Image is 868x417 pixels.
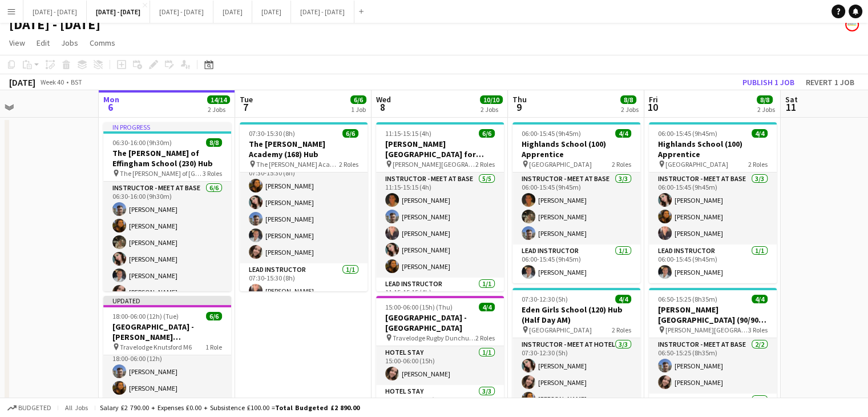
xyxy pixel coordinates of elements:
[649,173,777,244] app-card-role: Instructor - Meet at Base3/306:00-15:45 (9h45m)[PERSON_NAME][PERSON_NAME][PERSON_NAME]
[801,75,859,90] button: Revert 1 job
[85,35,120,50] a: Comms
[752,129,768,138] span: 4/4
[385,129,431,138] span: 11:15-15:15 (4h)
[240,263,368,302] app-card-role: Lead Instructor1/107:30-15:30 (8h)[PERSON_NAME]
[87,1,150,23] button: [DATE] - [DATE]
[748,326,768,334] span: 3 Roles
[376,312,504,333] h3: [GEOGRAPHIC_DATA] - [GEOGRAPHIC_DATA]
[512,122,640,283] app-job-card: 06:00-15:45 (9h45m)4/4Highlands School (100) Apprentice [GEOGRAPHIC_DATA]2 RolesInstructor - Meet...
[103,122,231,291] app-job-card: In progress06:30-16:00 (9h30m)8/8The [PERSON_NAME] of Effingham School (230) Hub The [PERSON_NAME...
[512,244,640,283] app-card-role: Lead Instructor1/106:00-15:45 (9h45m)[PERSON_NAME]
[479,129,495,138] span: 6/6
[385,303,453,311] span: 15:00-06:00 (15h) (Thu)
[103,296,231,305] div: Updated
[37,38,50,48] span: Edit
[252,1,291,23] button: [DATE]
[649,122,777,283] app-job-card: 06:00-15:45 (9h45m)4/4Highlands School (100) Apprentice [GEOGRAPHIC_DATA]2 RolesInstructor - Meet...
[103,94,119,105] span: Mon
[256,160,339,169] span: The [PERSON_NAME] Academy
[103,322,231,342] h3: [GEOGRAPHIC_DATA] - [PERSON_NAME][GEOGRAPHIC_DATA]
[6,402,53,414] button: Budgeted
[658,129,717,138] span: 06:00-15:45 (9h45m)
[738,75,799,90] button: Publish 1 job
[479,303,495,311] span: 4/4
[529,326,592,334] span: [GEOGRAPHIC_DATA]
[38,78,66,86] span: Week 40
[103,122,231,131] div: In progress
[376,139,504,159] h3: [PERSON_NAME][GEOGRAPHIC_DATA] for Boys (170) Hub (Half Day PM)
[511,101,527,114] span: 9
[5,35,30,50] a: View
[275,403,360,412] span: Total Budgeted £2 890.00
[103,182,231,303] app-card-role: Instructor - Meet at Base6/606:30-16:00 (9h30m)[PERSON_NAME][PERSON_NAME][PERSON_NAME][PERSON_NAM...
[748,160,768,169] span: 2 Roles
[205,343,222,351] span: 1 Role
[757,95,773,104] span: 8/8
[90,38,115,48] span: Comms
[213,1,252,23] button: [DATE]
[512,173,640,244] app-card-role: Instructor - Meet at Base3/306:00-15:45 (9h45m)[PERSON_NAME][PERSON_NAME][PERSON_NAME]
[649,338,777,394] app-card-role: Instructor - Meet at Base2/206:50-15:25 (8h35m)[PERSON_NAME][PERSON_NAME]
[376,278,504,316] app-card-role: Lead Instructor1/111:15-15:15 (4h)
[238,101,253,114] span: 7
[649,244,777,283] app-card-role: Lead Instructor1/106:00-15:45 (9h45m)[PERSON_NAME]
[757,105,775,114] div: 2 Jobs
[475,334,495,342] span: 2 Roles
[784,101,798,114] span: 11
[374,101,391,114] span: 8
[249,129,295,138] span: 07:30-15:30 (8h)
[376,94,391,105] span: Wed
[23,1,87,23] button: [DATE] - [DATE]
[752,295,768,303] span: 4/4
[291,1,354,23] button: [DATE] - [DATE]
[612,160,631,169] span: 2 Roles
[63,403,90,412] span: All jobs
[529,160,592,169] span: [GEOGRAPHIC_DATA]
[393,334,475,342] span: Travelodge Rugby Dunchurch
[480,95,503,104] span: 10/10
[339,160,358,169] span: 2 Roles
[475,160,495,169] span: 2 Roles
[512,304,640,325] h3: Eden Girls School (120) Hub (Half Day AM)
[376,173,504,278] app-card-role: Instructor - Meet at Base5/511:15-15:15 (4h)[PERSON_NAME][PERSON_NAME][PERSON_NAME][PERSON_NAME][...
[71,78,82,86] div: BST
[522,295,568,303] span: 07:30-12:30 (5h)
[658,295,717,303] span: 06:50-15:25 (8h35m)
[649,304,777,325] h3: [PERSON_NAME][GEOGRAPHIC_DATA] (90/90) Time Attack (Split Day)
[120,343,192,351] span: Travelodge Knutsford M6
[612,326,631,334] span: 2 Roles
[351,105,366,114] div: 1 Job
[103,148,231,169] h3: The [PERSON_NAME] of Effingham School (230) Hub
[615,295,631,303] span: 4/4
[512,94,527,105] span: Thu
[32,35,54,50] a: Edit
[240,139,368,159] h3: The [PERSON_NAME] Academy (168) Hub
[481,105,502,114] div: 2 Jobs
[100,403,360,412] div: Salary £2 790.00 + Expenses £0.00 + Subsistence £100.00 =
[350,95,366,104] span: 6/6
[845,18,859,31] app-user-avatar: Programmes & Operations
[207,95,230,104] span: 14/14
[512,139,640,159] h3: Highlands School (100) Apprentice
[206,138,222,147] span: 8/8
[61,38,78,48] span: Jobs
[9,16,100,33] h1: [DATE] - [DATE]
[102,101,119,114] span: 6
[376,122,504,291] app-job-card: 11:15-15:15 (4h)6/6[PERSON_NAME][GEOGRAPHIC_DATA] for Boys (170) Hub (Half Day PM) [PERSON_NAME][...
[620,95,636,104] span: 8/8
[18,404,51,412] span: Budgeted
[342,129,358,138] span: 6/6
[120,169,203,178] span: The [PERSON_NAME] of [GEOGRAPHIC_DATA]
[9,77,35,88] div: [DATE]
[522,129,581,138] span: 06:00-15:45 (9h45m)
[240,122,368,291] app-job-card: 07:30-15:30 (8h)6/6The [PERSON_NAME] Academy (168) Hub The [PERSON_NAME] Academy2 RolesInstructor...
[203,169,222,178] span: 3 Roles
[112,138,172,147] span: 06:30-16:00 (9h30m)
[512,338,640,410] app-card-role: Instructor - Meet at Hotel3/307:30-12:30 (5h)[PERSON_NAME][PERSON_NAME][PERSON_NAME]
[150,1,213,23] button: [DATE] - [DATE]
